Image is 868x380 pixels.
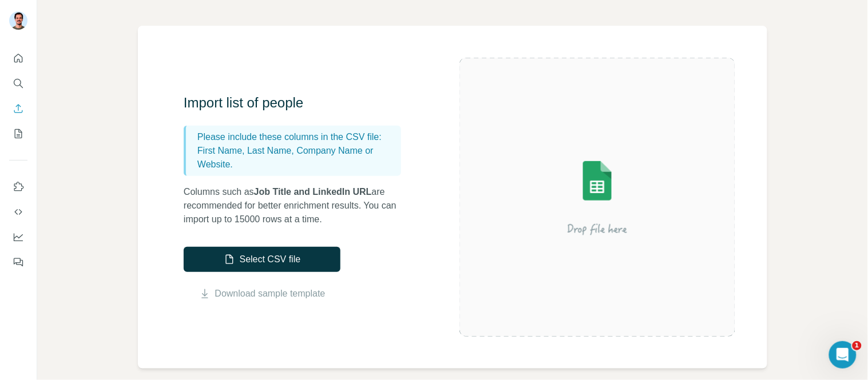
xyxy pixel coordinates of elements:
[494,129,700,266] img: Surfe Illustration - Drop file here or select below
[9,252,27,273] button: Feedback
[184,287,340,301] button: Download sample template
[9,227,27,247] button: Dashboard
[184,247,340,272] button: Select CSV file
[853,341,862,350] span: 1
[9,73,27,94] button: Search
[9,11,27,30] img: Avatar
[9,202,27,222] button: Use Surfe API
[9,48,27,69] button: Quick start
[184,94,413,112] h3: Import list of people
[9,123,27,144] button: My lists
[197,144,397,171] p: First Name, Last Name, Company Name or Website.
[9,98,27,119] button: Enrich CSV
[9,177,27,197] button: Use Surfe on LinkedIn
[254,187,372,197] span: Job Title and LinkedIn URL
[184,185,413,226] p: Columns such as are recommended for better enrichment results. You can import up to 15000 rows at...
[197,130,397,144] p: Please include these columns in the CSV file:
[829,341,857,369] iframe: Intercom live chat
[215,287,326,301] a: Download sample template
